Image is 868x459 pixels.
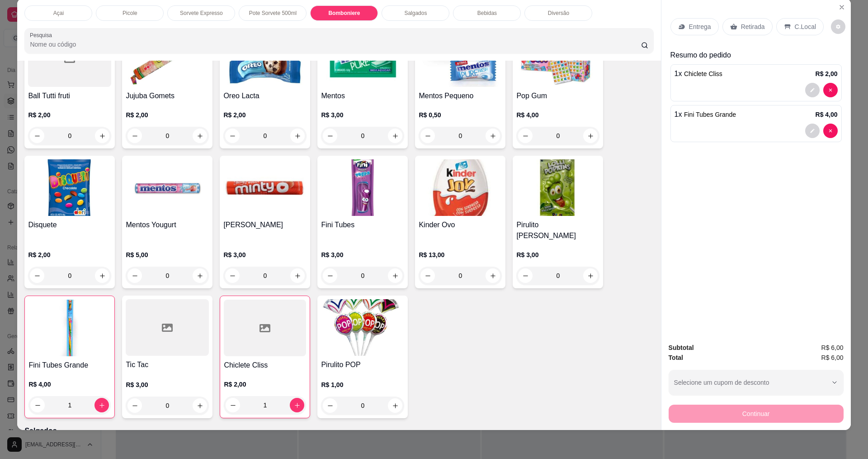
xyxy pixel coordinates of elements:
p: R$ 0,50 [419,110,502,120]
button: increase-product-quantity [486,129,500,143]
p: C.Local [795,22,816,31]
p: R$ 2,00 [223,110,307,120]
span: R$ 6,00 [821,343,844,353]
span: R$ 6,00 [821,353,844,363]
img: product-image [28,300,111,356]
p: Picole [123,10,137,17]
p: Salgados [24,426,653,436]
p: R$ 3,00 [516,250,599,259]
button: increase-product-quantity [583,268,598,283]
button: increase-product-quantity [290,268,305,283]
p: Salgados [404,10,427,17]
p: R$ 2,00 [28,110,111,120]
button: decrease-product-quantity [805,83,820,97]
button: increase-product-quantity [95,268,109,283]
h4: Pirulito [PERSON_NAME] [516,220,599,241]
button: decrease-product-quantity [518,268,533,283]
h4: Fini Tubes Grande [28,360,111,371]
h4: Mentos [321,91,404,101]
button: decrease-product-quantity [30,398,45,412]
button: increase-product-quantity [388,129,402,143]
p: R$ 2,00 [126,110,209,120]
button: decrease-product-quantity [323,268,337,283]
button: decrease-product-quantity [127,268,142,283]
h4: Disquete [28,220,111,230]
h4: Mentos Yougurt [126,220,209,230]
button: increase-product-quantity [388,398,402,413]
button: increase-product-quantity [95,129,109,143]
button: decrease-product-quantity [831,19,845,34]
button: increase-product-quantity [388,268,402,283]
h4: Chiclete Cliss [224,360,306,371]
button: decrease-product-quantity [30,268,44,283]
button: decrease-product-quantity [420,268,435,283]
button: decrease-product-quantity [518,129,533,143]
input: Pesquisa [30,40,641,49]
button: increase-product-quantity [486,268,500,283]
button: increase-product-quantity [94,398,109,412]
p: Diversão [548,10,569,17]
p: Pote Sorvete 500ml [249,10,297,17]
strong: Subtotal [669,344,694,351]
p: R$ 1,00 [321,380,404,389]
p: R$ 5,00 [126,250,209,259]
h4: [PERSON_NAME] [223,220,307,230]
button: decrease-product-quantity [30,129,44,143]
img: product-image [321,299,404,356]
label: Pesquisa [30,31,55,39]
span: Chiclete Cliss [684,70,722,77]
img: product-image [321,159,404,216]
button: decrease-product-quantity [323,398,337,413]
p: R$ 4,00 [816,110,838,119]
button: decrease-product-quantity [127,398,142,413]
p: Entrega [689,22,711,31]
p: 1 x [675,68,722,79]
h4: Kinder Ovo [419,220,502,230]
p: R$ 3,00 [321,250,404,259]
p: R$ 2,00 [816,69,838,78]
button: increase-product-quantity [290,398,304,412]
button: increase-product-quantity [583,129,598,143]
p: R$ 2,00 [28,250,111,259]
p: R$ 4,00 [28,380,111,389]
button: decrease-product-quantity [823,83,838,97]
strong: Total [669,354,683,361]
h4: Jujuba Gomets [126,91,209,101]
h4: Tic Tac [126,359,209,370]
button: increase-product-quantity [193,268,207,283]
h4: Ball Tutti fruti [28,91,111,101]
p: Bebidas [477,10,497,17]
button: decrease-product-quantity [225,129,240,143]
img: product-image [28,159,111,216]
p: Resumo do pedido [670,50,842,61]
p: R$ 2,00 [224,380,306,389]
img: product-image [126,159,209,216]
h4: Mentos Pequeno [419,91,502,101]
button: increase-product-quantity [290,129,305,143]
button: increase-product-quantity [193,129,207,143]
h4: Pirulito POP [321,359,404,370]
button: decrease-product-quantity [323,129,337,143]
button: Selecione um cupom de desconto [669,370,844,395]
p: 1 x [675,109,736,120]
p: R$ 3,00 [223,250,307,259]
img: product-image [223,159,307,216]
button: decrease-product-quantity [823,124,838,138]
p: R$ 3,00 [321,110,404,120]
button: decrease-product-quantity [420,129,435,143]
p: R$ 13,00 [419,250,502,259]
h4: Fini Tubes [321,220,404,230]
button: increase-product-quantity [193,398,207,413]
p: Retirada [741,22,765,31]
p: R$ 4,00 [516,110,599,120]
p: Sorvete Expresso [180,10,223,17]
button: decrease-product-quantity [226,398,240,412]
button: decrease-product-quantity [127,129,142,143]
h4: Oreo Lacta [223,91,307,101]
img: product-image [419,159,502,216]
span: Fini Tubes Grande [684,111,736,118]
button: decrease-product-quantity [805,124,820,138]
p: Açai [53,10,64,17]
p: R$ 3,00 [126,380,209,389]
p: Bomboniere [328,10,360,17]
